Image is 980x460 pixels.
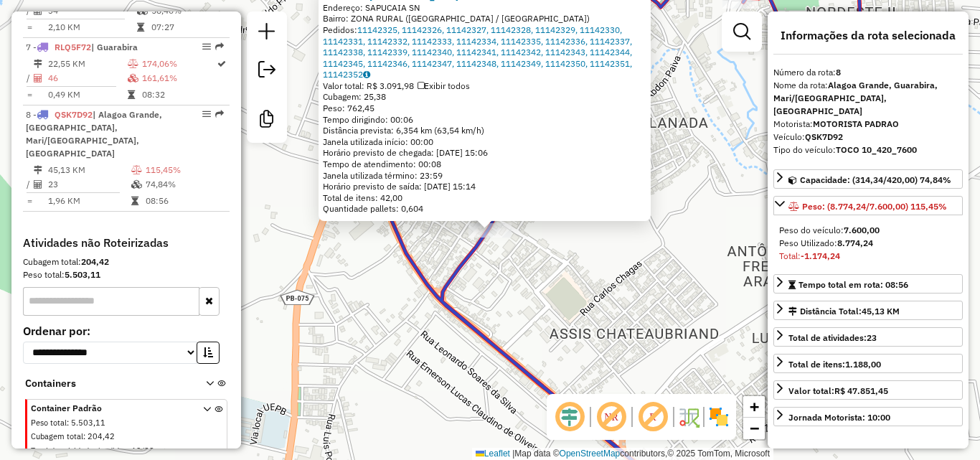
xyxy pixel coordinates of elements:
div: Horário previsto de chegada: [DATE] 15:06 [323,147,646,159]
span: | [512,449,514,459]
em: Opções [202,42,211,51]
span: Peso do veículo: [779,225,880,235]
strong: 23 [867,332,877,343]
div: Número da rota: [773,66,963,79]
span: RLQ5F72 [55,42,91,52]
i: % de utilização da cubagem [131,180,142,189]
td: 08:56 [145,194,224,208]
span: QSK7D92 [55,109,93,120]
div: Veículo: [773,131,963,144]
td: 0,49 KM [47,88,127,102]
td: = [26,194,33,208]
strong: 8 [836,67,841,78]
td: / [26,177,33,192]
strong: -1.174,24 [801,250,840,261]
span: Peso total [31,418,67,428]
span: : [67,418,69,428]
div: Tempo dirigindo: 00:06 [323,114,646,126]
td: 161,61% [141,71,216,85]
span: Capacidade: (314,34/420,00) 74,84% [800,174,951,185]
i: % de utilização da cubagem [128,74,138,83]
a: Jornada Motorista: 10:00 [773,407,963,426]
div: Map data © contributors,© 2025 TomTom, Microsoft [472,448,773,460]
div: Total: [779,250,957,263]
i: Observações [363,70,370,79]
span: | Guarabira [91,42,138,52]
td: = [26,88,33,102]
div: Janela utilizada término: 23:59 [323,170,646,182]
a: Zoom out [743,418,765,439]
span: Exibir rótulo [636,400,670,434]
span: Exibir NR [594,400,628,434]
td: 45,13 KM [47,163,131,177]
span: Ocultar deslocamento [552,400,587,434]
a: Capacidade: (314,34/420,00) 74,84% [773,169,963,189]
button: Ordem crescente [197,342,220,364]
div: Total de itens: [788,358,881,371]
div: Motorista: [773,118,963,131]
div: Quantidade pallets: 0,604 [323,203,646,215]
td: 08:32 [141,88,216,102]
i: Rota otimizada [217,60,226,68]
div: Peso: (8.774,24/7.600,00) 115,45% [773,218,963,268]
span: Peso: (8.774,24/7.600,00) 115,45% [802,201,947,212]
td: 2,10 KM [47,20,136,34]
strong: 204,42 [81,256,109,267]
span: 63/88 [131,446,154,456]
td: 46 [47,71,127,85]
i: Tempo total em rota [131,197,138,205]
div: Nome da rota: [773,79,963,118]
a: Distância Total:45,13 KM [773,301,963,320]
span: Container Padrão [31,402,186,415]
a: Valor total:R$ 47.851,45 [773,380,963,400]
div: Pedidos: [323,24,646,80]
div: Peso: 762,45 [323,103,646,114]
div: Bairro: ZONA RURAL ([GEOGRAPHIC_DATA] / [GEOGRAPHIC_DATA]) [323,13,646,24]
span: Containers [25,376,187,391]
i: Total de Atividades [34,74,42,83]
h4: Atividades não Roteirizadas [23,236,230,250]
td: 22,55 KM [47,57,127,71]
div: Endereço: SAPUCAIA SN [323,2,646,14]
strong: MOTORISTA PADRAO [813,118,899,129]
a: OpenStreetMap [560,449,621,459]
i: Distância Total [34,166,42,174]
strong: 5.503,11 [65,269,100,280]
td: 1,96 KM [47,194,131,208]
div: Peso total: [23,268,230,281]
a: Zoom in [743,396,765,418]
strong: 8.774,24 [837,238,873,248]
span: Total de atividades: [788,332,877,343]
td: 174,06% [141,57,216,71]
td: / [26,71,33,85]
td: = [26,20,33,34]
a: Total de atividades:23 [773,327,963,347]
div: Jornada Motorista: 10:00 [788,411,890,424]
a: Criar modelo [253,105,281,137]
i: Total de Atividades [34,180,42,189]
span: : [127,446,129,456]
strong: Alagoa Grande, Guarabira, Mari/[GEOGRAPHIC_DATA], [GEOGRAPHIC_DATA] [773,80,938,116]
span: 8 - [26,109,162,159]
em: Opções [202,110,211,118]
strong: TOCO 10_420_7600 [836,144,917,155]
div: Valor total: [788,385,888,398]
i: % de utilização do peso [131,166,142,174]
span: Cubagem total [31,431,83,441]
strong: 7.600,00 [844,225,880,235]
strong: QSK7D92 [805,131,843,142]
a: Total de itens:1.188,00 [773,354,963,373]
em: Rota exportada [215,110,224,118]
em: Rota exportada [215,42,224,51]
div: Peso Utilizado: [779,237,957,250]
td: 23 [47,177,131,192]
span: : [83,431,85,441]
label: Ordenar por: [23,322,230,339]
span: 5.503,11 [71,418,105,428]
div: Cubagem total: [23,255,230,268]
a: Tempo total em rota: 08:56 [773,274,963,294]
span: | Alagoa Grande, [GEOGRAPHIC_DATA], Mari/[GEOGRAPHIC_DATA], [GEOGRAPHIC_DATA] [26,109,162,159]
div: Valor total: R$ 3.091,98 [323,80,646,92]
span: 204,42 [88,431,115,441]
div: Distância prevista: 6,354 km (63,54 km/h) [323,125,646,136]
